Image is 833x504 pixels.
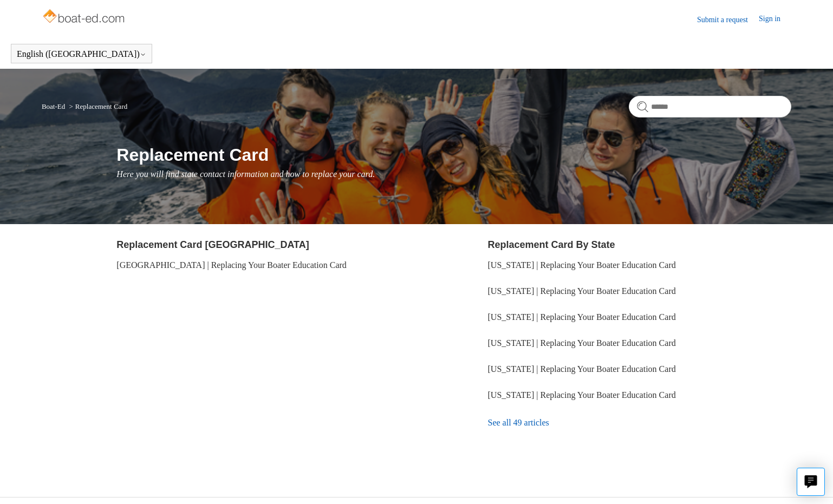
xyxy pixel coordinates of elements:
[488,390,676,400] a: [US_STATE] | Replacing Your Boater Education Card
[42,6,128,28] img: Boat-Ed Help Center home page
[67,102,127,110] li: Replacement Card
[759,13,791,26] a: Sign in
[488,260,676,270] a: [US_STATE] | Replacing Your Boater Education Card
[697,14,759,25] a: Submit a request
[488,364,676,374] a: [US_STATE] | Replacing Your Boater Education Card
[116,260,347,270] a: [GEOGRAPHIC_DATA] | Replacing Your Boater Education Card
[488,312,676,322] a: [US_STATE] | Replacing Your Boater Education Card
[116,239,309,250] a: Replacement Card [GEOGRAPHIC_DATA]
[488,286,676,296] a: [US_STATE] | Replacing Your Boater Education Card
[797,468,825,496] button: Live chat
[42,102,65,110] a: Boat-Ed
[488,408,792,437] a: See all 49 articles
[488,338,676,348] a: [US_STATE] | Replacing Your Boater Education Card
[42,102,67,110] li: Boat-Ed
[17,49,146,59] button: English ([GEOGRAPHIC_DATA])
[116,142,791,168] h1: Replacement Card
[488,239,615,250] a: Replacement Card By State
[629,96,791,117] input: Search
[116,168,791,181] p: Here you will find state contact information and how to replace your card.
